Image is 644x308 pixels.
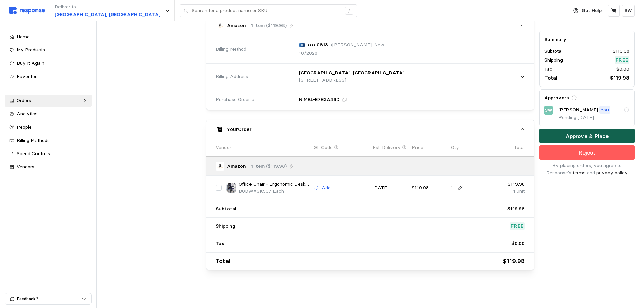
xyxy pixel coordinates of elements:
span: Home [17,33,30,40]
button: Approve & Place [539,129,635,143]
span: | Each [271,188,284,194]
p: Reject [579,148,595,157]
button: SW [622,5,635,17]
span: Billing Methods [17,137,50,143]
p: Amazon [227,163,246,170]
p: [STREET_ADDRESS] [299,77,404,84]
p: Vendor [216,144,231,151]
span: Billing Address [216,73,248,80]
p: · 1 Item ($119.98) [248,22,287,29]
p: SW [545,107,552,114]
button: Feedback? [5,293,91,304]
button: Amazon· 1 Item ($119.98) [206,16,534,35]
p: $119.98 [613,48,629,55]
a: Home [5,31,92,43]
p: 1 [451,184,453,192]
h5: Summary [544,36,629,43]
p: Amazon [227,22,246,29]
a: Analytics [5,108,92,120]
p: Approve & Place [566,132,609,140]
p: Tax [544,66,552,73]
a: terms [573,170,586,176]
p: You [600,106,609,114]
p: Price [412,144,423,151]
p: Feedback? [17,296,82,302]
p: [GEOGRAPHIC_DATA], [GEOGRAPHIC_DATA] [55,11,160,18]
p: By placing orders, you agree to Response's and [539,162,635,177]
a: Buy It Again [5,57,92,69]
img: svg%3e [9,7,45,14]
button: Add [314,184,331,192]
div: Orders [17,97,80,104]
p: $119.98 [610,74,629,82]
p: Tax [216,240,224,247]
div: Amazon· 1 Item ($119.98) [206,35,534,110]
a: Favorites [5,71,92,83]
p: • [PERSON_NAME]-New [330,41,384,49]
div: / [345,7,353,15]
p: Subtotal [544,48,563,55]
img: 71Kbw8rzniL._AC_SX679_.jpg [226,183,236,193]
p: Free [616,57,628,64]
p: Total [216,256,230,266]
img: svg%3e [299,43,305,47]
span: Vendors [17,164,34,170]
p: $119.98 [507,205,525,213]
span: Favorites [17,73,38,79]
input: Search for a product name or SKU [192,5,341,17]
a: Office Chair - Ergonomic Desk Chair with Adjustable Lumbar Support, Mesh Computer Chair, Executiv... [239,181,309,188]
p: Total [544,74,557,82]
p: •••• 0813 [307,41,328,49]
p: $119.98 [490,181,525,188]
p: Add [321,184,331,192]
p: Est. Delivery [373,144,401,151]
h5: Approvers [544,95,569,102]
p: Get Help [582,7,602,15]
p: Pending [DATE] [558,114,629,122]
a: Spend Controls [5,148,92,160]
p: Deliver to [55,3,160,11]
p: 1 unit [490,188,525,195]
a: Vendors [5,161,92,173]
p: Free [511,222,524,230]
div: YourOrder [206,139,534,270]
button: YourOrder [206,120,534,139]
p: SW [624,7,632,15]
p: [PERSON_NAME] [558,106,598,114]
span: Spend Controls [17,150,50,157]
a: My Products [5,44,92,56]
p: $0.00 [616,66,629,73]
a: People [5,121,92,134]
span: Purchase Order # [216,96,255,103]
p: NIMBL-E7E3A46D [299,96,340,103]
p: GL Code [314,144,333,151]
p: [DATE] [373,184,407,192]
button: Reject [539,146,635,160]
p: Subtotal [216,205,236,213]
a: Billing Methods [5,135,92,147]
p: Total [514,144,525,151]
p: Shipping [544,57,563,64]
span: My Products [17,47,45,53]
span: Billing Method [216,46,246,53]
p: Qty [451,144,459,151]
p: · 1 Item ($119.98) [248,163,287,170]
h5: Your Order [226,126,252,133]
span: Analytics [17,111,38,117]
span: B0DWXSK597 [239,188,271,194]
span: People [17,124,32,130]
span: Buy It Again [17,60,44,66]
p: Shipping [216,222,235,230]
p: $119.98 [412,184,446,192]
p: 10/2028 [299,50,317,57]
p: $0.00 [511,240,525,247]
a: Orders [5,95,92,107]
a: privacy policy [596,170,628,176]
p: [GEOGRAPHIC_DATA], [GEOGRAPHIC_DATA] [299,69,404,77]
p: $119.98 [503,256,525,266]
button: Get Help [569,4,606,17]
